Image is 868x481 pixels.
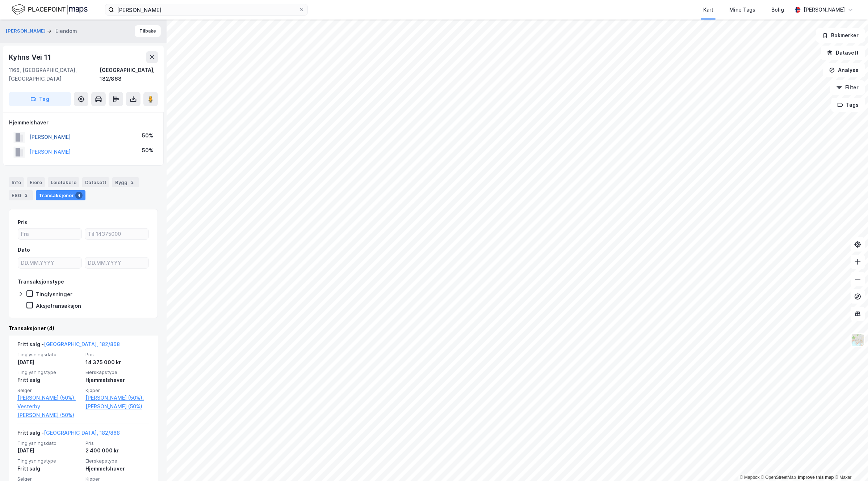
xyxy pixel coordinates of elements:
[18,229,81,239] input: Fra
[804,5,845,14] div: [PERSON_NAME]
[36,291,72,298] div: Tinglysninger
[44,341,120,347] a: [GEOGRAPHIC_DATA], 182/868
[6,27,47,35] button: [PERSON_NAME]
[771,5,784,14] div: Bolig
[17,369,81,375] span: Tinglysningstype
[832,446,868,481] iframe: Chat Widget
[831,98,865,112] button: Tags
[75,192,83,199] div: 4
[27,177,45,187] div: Eiere
[830,80,865,95] button: Filter
[85,464,149,473] div: Hjemmelshaver
[100,66,158,83] div: [GEOGRAPHIC_DATA], 182/868
[17,352,81,358] span: Tinglysningsdato
[17,376,81,384] div: Fritt salg
[816,28,865,43] button: Bokmerker
[17,458,81,464] span: Tinglysningstype
[82,177,109,187] div: Datasett
[85,458,149,464] span: Eierskapstype
[85,229,148,239] input: Til 14375000
[9,51,53,63] div: Kyhns Vei 11
[18,257,81,268] input: DD.MM.YYYY
[85,369,149,375] span: Eierskapstype
[142,146,153,155] div: 50%
[36,302,81,309] div: Aksjetransaksjon
[12,3,88,16] img: logo.f888ab2527a4732fd821a326f86c7f29.svg
[55,27,77,35] div: Eiendom
[17,464,81,473] div: Fritt salg
[18,277,64,286] div: Transaksjonstype
[85,358,149,367] div: 14 375 000 kr
[135,25,161,37] button: Tilbake
[17,440,81,446] span: Tinglysningsdato
[9,92,71,106] button: Tag
[36,190,85,200] div: Transaksjoner
[85,376,149,384] div: Hjemmelshaver
[85,352,149,358] span: Pris
[85,402,149,411] a: [PERSON_NAME] (50%)
[18,218,28,227] div: Pris
[114,4,299,15] input: Søk på adresse, matrikkel, gårdeiere, leietakere eller personer
[761,475,796,480] a: OpenStreetMap
[85,440,149,446] span: Pris
[85,393,149,402] a: [PERSON_NAME] (50%),
[18,246,30,254] div: Dato
[85,446,149,455] div: 2 400 000 kr
[9,177,24,187] div: Info
[85,257,148,268] input: DD.MM.YYYY
[9,190,33,200] div: ESG
[23,192,30,199] div: 2
[17,358,81,367] div: [DATE]
[17,446,81,455] div: [DATE]
[112,177,139,187] div: Bygg
[703,5,713,14] div: Kart
[48,177,79,187] div: Leietakere
[851,333,865,347] img: Z
[9,324,158,333] div: Transaksjoner (4)
[44,430,120,436] a: [GEOGRAPHIC_DATA], 182/868
[821,46,865,60] button: Datasett
[740,475,760,480] a: Mapbox
[17,387,81,393] span: Selger
[17,340,120,352] div: Fritt salg -
[17,393,81,402] a: [PERSON_NAME] (50%),
[729,5,755,14] div: Mine Tags
[85,387,149,393] span: Kjøper
[17,429,120,440] div: Fritt salg -
[129,179,136,186] div: 2
[798,475,834,480] a: Improve this map
[142,131,153,140] div: 50%
[823,63,865,77] button: Analyse
[17,402,81,420] a: Vesterby [PERSON_NAME] (50%)
[9,118,158,127] div: Hjemmelshaver
[9,66,100,83] div: 1166, [GEOGRAPHIC_DATA], [GEOGRAPHIC_DATA]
